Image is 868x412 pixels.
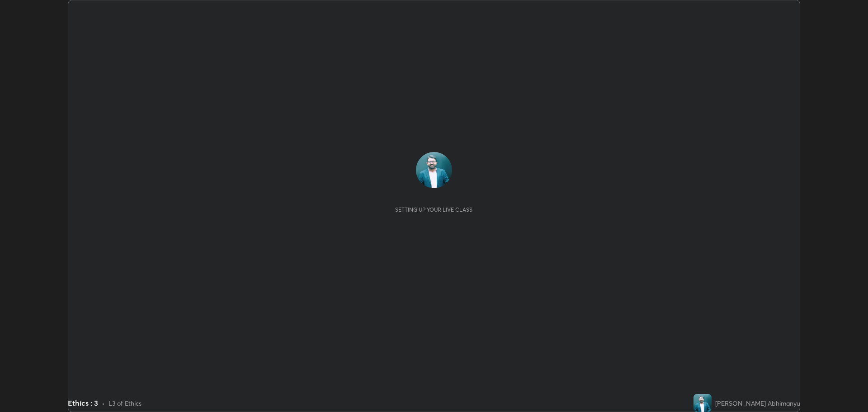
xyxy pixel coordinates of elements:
[102,398,105,408] div: •
[108,398,142,408] div: L3 of Ethics
[416,152,452,188] img: 700cc620169a4674a2bf744056d82aa2.jpg
[715,398,800,408] div: [PERSON_NAME] Abhimanyu
[68,398,98,408] div: Ethics : 3
[395,206,472,213] div: Setting up your live class
[693,394,712,412] img: 700cc620169a4674a2bf744056d82aa2.jpg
